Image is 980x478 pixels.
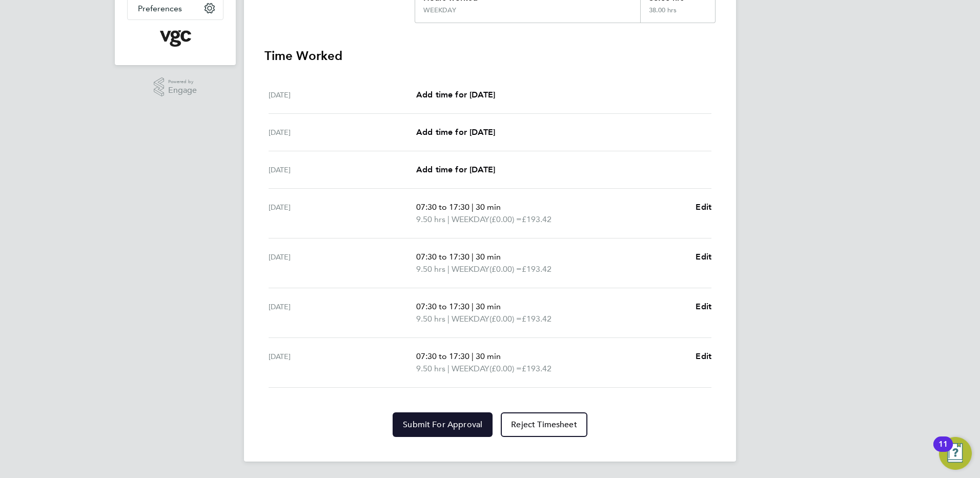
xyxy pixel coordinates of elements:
span: 07:30 to 17:30 [416,302,469,311]
a: Add time for [DATE] [416,126,495,138]
a: Add time for [DATE] [416,164,495,176]
span: 07:30 to 17:30 [416,202,469,212]
span: £193.42 [522,314,552,324]
span: 30 min [476,302,501,311]
span: (£0.00) = [489,264,522,274]
a: Edit [696,301,711,313]
button: Open Resource Center, 11 new notifications [939,437,972,470]
div: 38.00 hrs [640,6,715,23]
span: (£0.00) = [489,214,522,224]
span: £193.42 [522,264,552,274]
span: Add time for [DATE] [416,165,495,174]
a: Add time for [DATE] [416,89,495,101]
span: £193.42 [522,214,552,224]
span: | [472,351,474,361]
span: Submit For Approval [403,420,482,430]
span: | [472,202,474,212]
span: | [472,302,474,311]
a: Edit [696,201,711,213]
span: Edit [696,252,711,262]
span: WEEKDAY [452,213,489,226]
span: | [472,252,474,262]
span: 07:30 to 17:30 [416,351,469,361]
div: [DATE] [269,251,416,275]
span: 9.50 hrs [416,314,445,324]
div: [DATE] [269,126,416,138]
span: Edit [696,351,711,361]
div: [DATE] [269,89,416,101]
span: 9.50 hrs [416,214,445,224]
a: Edit [696,350,711,363]
span: 30 min [476,351,501,361]
a: Go to home page [127,30,223,47]
span: Preferences [138,4,182,13]
div: [DATE] [269,164,416,176]
div: [DATE] [269,350,416,375]
span: 07:30 to 17:30 [416,252,469,262]
span: £193.42 [522,364,552,373]
div: WEEKDAY [423,6,456,14]
a: Edit [696,251,711,263]
span: 9.50 hrs [416,264,445,274]
span: (£0.00) = [489,314,522,324]
button: Submit For Approval [393,412,493,437]
span: | [447,214,450,224]
span: | [447,364,450,373]
button: Reject Timesheet [501,412,587,437]
span: WEEKDAY [452,313,489,325]
span: 30 min [476,252,501,262]
span: WEEKDAY [452,263,489,275]
span: WEEKDAY [452,363,489,375]
span: Reject Timesheet [511,420,577,430]
a: Powered byEngage [154,77,197,97]
span: (£0.00) = [489,364,522,373]
span: Powered by [168,77,197,86]
span: 30 min [476,202,501,212]
span: Add time for [DATE] [416,90,495,99]
div: [DATE] [269,201,416,226]
span: Engage [168,86,197,95]
span: | [447,314,450,324]
div: [DATE] [269,301,416,325]
h3: Time Worked [264,48,716,64]
span: Add time for [DATE] [416,127,495,137]
img: vgcgroup-logo-retina.png [160,30,191,47]
span: Edit [696,202,711,212]
span: | [447,264,450,274]
span: Edit [696,302,711,311]
span: 9.50 hrs [416,364,445,373]
div: 11 [938,444,948,457]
